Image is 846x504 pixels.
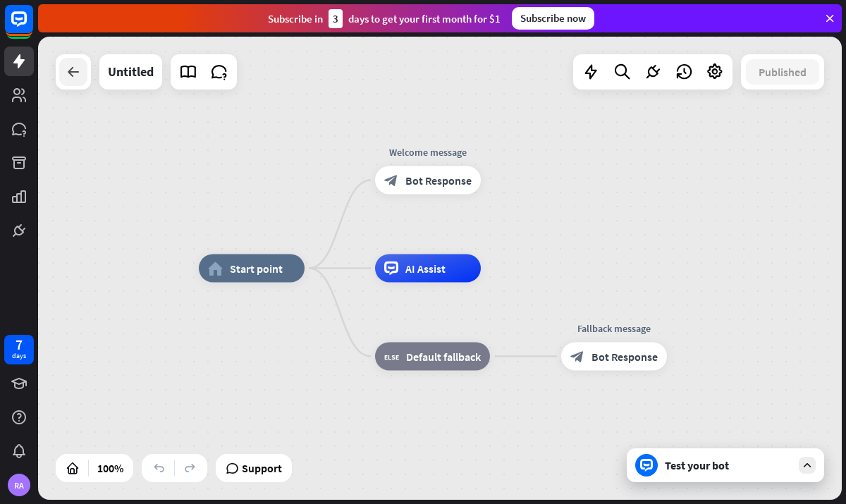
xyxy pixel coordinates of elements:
div: Subscribe in days to get your first month for $1 [268,9,501,28]
button: Open LiveChat chat widget [11,6,54,48]
div: 100% [93,457,128,479]
div: Fallback message [551,321,678,336]
span: AI Assist [405,262,446,276]
i: block_bot_response [384,173,398,188]
div: Untitled [108,54,154,90]
span: Default fallback [406,350,481,364]
div: 7 [16,338,23,351]
span: Bot Response [405,173,472,188]
div: RA [8,474,30,496]
span: Start point [230,262,283,276]
div: Welcome message [364,145,491,159]
i: home_2 [208,262,223,276]
i: block_fallback [384,350,399,364]
a: 7 days [4,335,34,364]
div: days [12,351,26,361]
i: block_bot_response [570,350,584,364]
span: Bot Response [591,350,658,364]
div: Test your bot [665,458,792,472]
button: Published [746,59,819,85]
span: Support [242,457,282,479]
div: 3 [329,9,343,28]
div: Subscribe now [512,7,594,30]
